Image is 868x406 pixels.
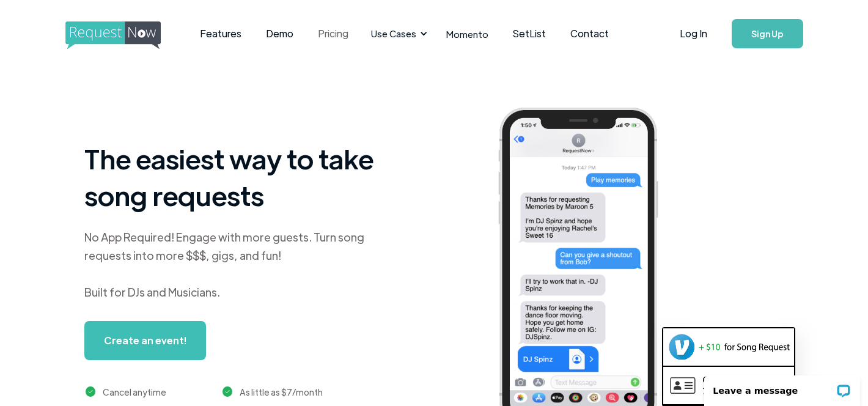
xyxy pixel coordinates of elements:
[501,15,558,53] a: SetList
[254,15,306,53] a: Demo
[663,328,794,365] img: venmo screenshot
[732,19,803,48] a: Sign Up
[65,21,157,46] a: home
[103,385,166,399] div: Cancel anytime
[65,21,183,50] img: requestnow logo
[558,15,621,53] a: Contact
[188,15,254,53] a: Features
[84,228,390,301] div: No App Required! Engage with more guests. Turn song requests into more $$$, gigs, and fun! Built ...
[84,321,206,360] a: Create an event!
[696,367,868,406] iframe: LiveChat chat widget
[240,385,323,399] div: As little as $7/month
[371,27,416,40] div: Use Cases
[86,386,96,397] img: green checkmark
[306,15,361,53] a: Pricing
[223,386,233,397] img: green checkmark
[364,15,431,53] div: Use Cases
[434,16,501,52] a: Momento
[668,12,719,55] a: Log In
[84,140,390,213] h1: The easiest way to take song requests
[663,367,794,404] img: contact card example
